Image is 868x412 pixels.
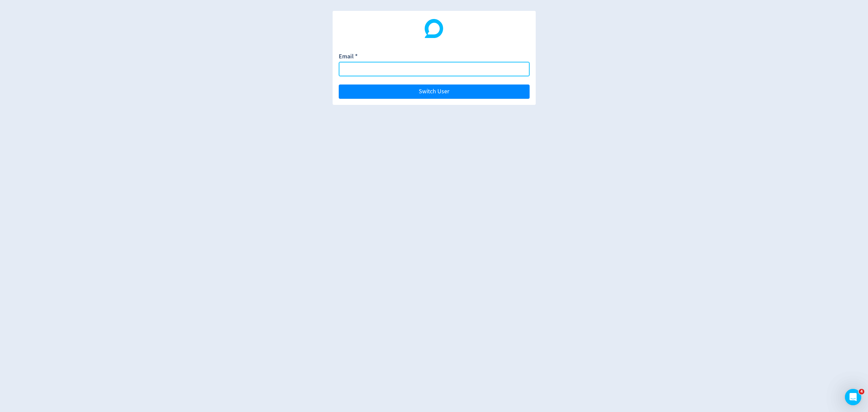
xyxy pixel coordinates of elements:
label: Email * [339,52,358,62]
button: Switch User [339,85,530,99]
span: 4 [859,389,864,394]
iframe: Intercom live chat [845,389,861,405]
img: Digivizer Logo [425,19,443,38]
span: Switch User [419,89,449,95]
